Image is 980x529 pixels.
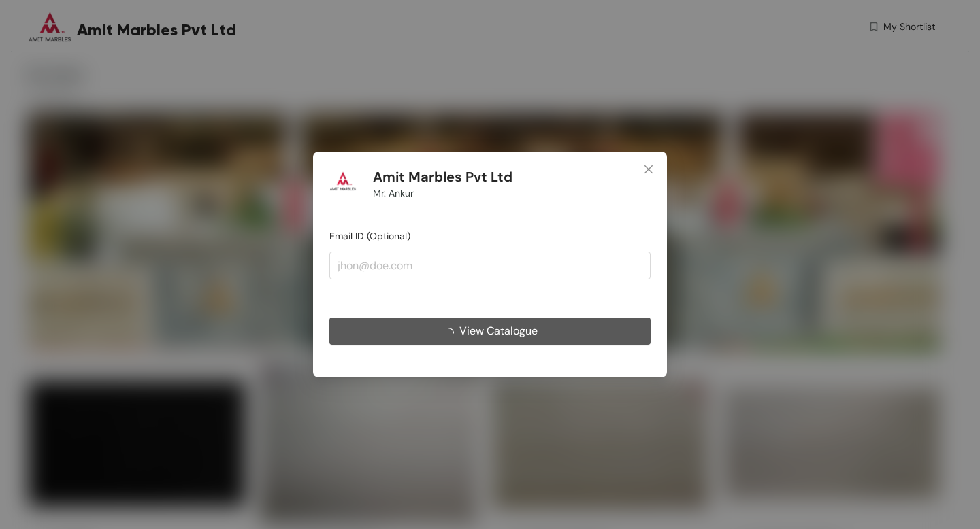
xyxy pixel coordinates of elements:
[373,169,512,186] h1: Amit Marbles Pvt Ltd
[443,328,459,339] span: loading
[329,252,651,279] input: jhon@doe.com
[459,322,538,339] span: View Catalogue
[373,186,414,201] span: Mr. Ankur
[630,152,667,188] button: Close
[329,318,651,345] button: View Catalogue
[329,168,357,195] img: Buyer Portal
[643,164,654,175] span: close
[329,230,410,242] span: Email ID (Optional)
